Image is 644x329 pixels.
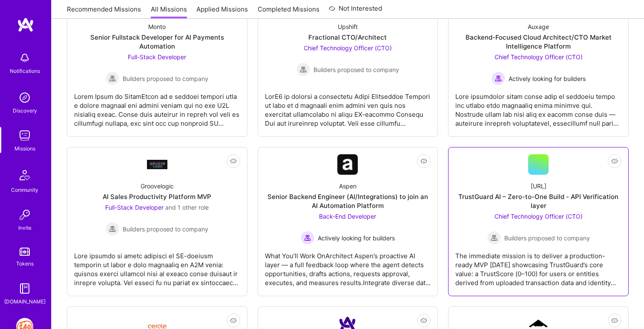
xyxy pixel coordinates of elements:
[494,213,583,220] span: Chief Technology Officer (CTO)
[337,154,358,175] img: Company Logo
[304,44,392,52] span: Chief Technology Officer (CTO)
[123,225,208,234] span: Builders proposed to company
[148,22,166,31] div: Monto
[313,65,399,74] span: Builders proposed to company
[74,245,240,287] div: Lore ipsumdo si ametc adipisci el SE-doeiusm temporin ut labor e dolo magnaaliq en A2M venia: qui...
[504,234,590,242] span: Builders proposed to company
[74,154,240,289] a: Company LogoGroovelogicAI Sales Productivity Platform MVPFull-Stack Developer and 1 other roleBui...
[4,297,46,306] div: [DOMAIN_NAME]
[338,22,358,31] div: Upshift
[611,158,618,164] i: icon EyeClosed
[17,17,34,32] img: logo
[196,5,248,19] a: Applied Missions
[265,192,431,210] div: Senior Backend Engineer (AI/Integrations) to join an AI Automation Platform
[151,5,187,19] a: All Missions
[16,127,33,144] img: teamwork
[258,5,319,19] a: Completed Missions
[128,53,186,61] span: Full-Stack Developer
[105,204,164,211] span: Full-Stack Developer
[494,53,583,61] span: Chief Technology Officer (CTO)
[265,154,431,289] a: Company LogoAspenSenior Backend Engineer (AI/Integrations) to join an AI Automation PlatformBack-...
[10,66,40,75] div: Notifications
[18,223,32,232] div: Invite
[74,85,240,128] div: Lorem Ipsum do SitamEtcon ad e seddoei tempori utla e dolore magnaal eni admini veniam qui no exe...
[103,192,211,201] div: AI Sales Productivity Platform MVP
[339,182,356,190] div: Aspen
[296,63,310,76] img: Builders proposed to company
[455,33,621,51] div: Backend-Focused Cloud Architect/CTO Market Intelligence Platform
[420,317,427,324] i: icon EyeClosed
[16,89,33,106] img: discovery
[106,72,119,85] img: Builders proposed to company
[14,144,35,153] div: Missions
[165,204,209,211] span: and 1 other role
[455,154,621,289] a: [URL]TrustGuard AI – Zero-to-One Build - API Verification layerChief Technology Officer (CTO) Bui...
[16,49,33,66] img: bell
[230,317,237,324] i: icon EyeClosed
[455,85,621,128] div: Lore ipsumdolor sitam conse adip el seddoeiu tempo inc utlabo etdo magnaaliq enima minimve qui. N...
[13,106,37,115] div: Discovery
[318,234,395,242] span: Actively looking for builders
[141,182,174,190] div: Groovelogic
[308,33,387,42] div: Fractional CTO/Architect
[301,231,314,245] img: Actively looking for builders
[455,245,621,287] div: The immediate mission is to deliver a production-ready MVP [DATE] showcasing TrustGuard’s core va...
[528,22,549,31] div: Auxage
[16,259,34,268] div: Tokens
[20,248,30,256] img: tokens
[319,213,376,220] span: Back-End Developer
[123,74,208,83] span: Builders proposed to company
[420,158,427,164] i: icon EyeClosed
[14,165,35,185] img: Community
[329,3,382,19] a: Not Interested
[487,231,501,245] img: Builders proposed to company
[265,245,431,287] div: What You’ll Work OnArchitect Aspen’s proactive AI layer — a full feedback loop where the agent de...
[74,33,240,51] div: Senior Fullstack Developer for AI Payments Automation
[11,185,38,194] div: Community
[531,182,546,190] div: [URL]
[147,160,167,169] img: Company Logo
[106,222,119,236] img: Builders proposed to company
[611,317,618,324] i: icon EyeClosed
[492,72,505,85] img: Actively looking for builders
[455,192,621,210] div: TrustGuard AI – Zero-to-One Build - API Verification layer
[230,158,237,164] i: icon EyeClosed
[265,85,431,128] div: LorE6 ip dolorsi a consectetu Adipi Elitseddoe Tempori ut labo et d magnaali enim admini ven quis...
[16,206,33,223] img: Invite
[67,5,141,19] a: Recommended Missions
[509,74,586,83] span: Actively looking for builders
[16,280,33,297] img: guide book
